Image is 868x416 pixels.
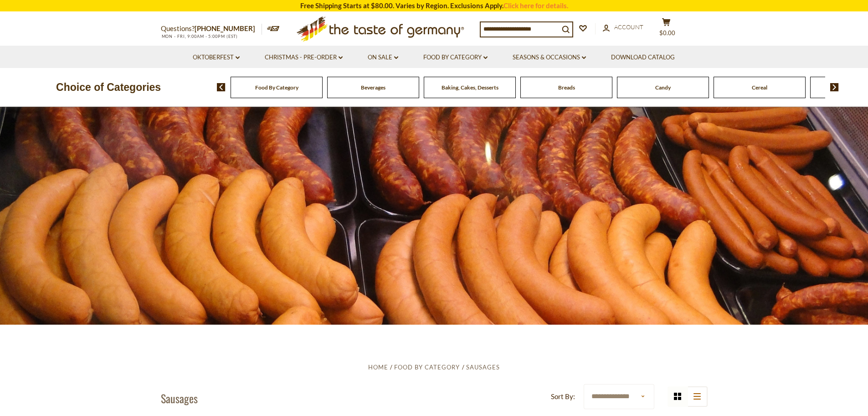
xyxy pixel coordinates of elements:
a: Breads [558,84,575,91]
a: Beverages [361,84,385,91]
a: [PHONE_NUMBER] [195,24,255,32]
a: Download Catalog [611,53,675,63]
a: Food By Category [255,84,298,91]
a: Christmas - PRE-ORDER [265,53,343,63]
a: Seasons & Occasions [513,53,586,63]
a: Food By Category [394,363,460,371]
a: On Sale [368,53,398,63]
span: Account [614,23,643,31]
span: MON - FRI, 9:00AM - 5:00PM (EST) [161,34,238,39]
a: Sausages [466,363,500,371]
img: next arrow [830,83,839,91]
label: Sort By: [551,391,575,402]
button: $0.00 [653,18,680,41]
img: previous arrow [217,83,226,91]
a: Cereal [752,84,767,91]
a: Baking, Cakes, Desserts [442,84,498,91]
a: Home [368,363,388,371]
a: Click here for details. [503,1,568,10]
p: Questions? [161,23,262,35]
a: Candy [655,84,671,91]
a: Account [603,22,643,32]
a: Food By Category [423,53,488,63]
span: $0.00 [659,29,675,37]
a: Oktoberfest [193,53,240,63]
h1: Sausages [161,391,198,405]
